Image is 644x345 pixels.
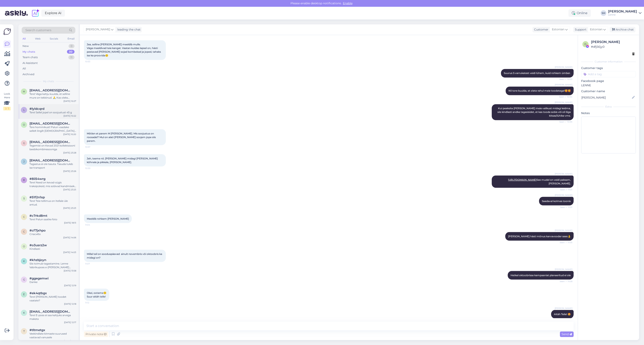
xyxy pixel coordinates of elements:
span: Olgadudeva@gmail.com [29,122,72,125]
div: Customer [532,27,548,32]
div: Support [573,27,586,32]
a: Explore AI [41,10,65,17]
span: [PERSON_NAME] hästi mõnus karvavooder sees👌 [508,235,571,238]
span: Seen ✓ 10:53 [557,78,572,81]
div: All [22,36,26,41]
div: Tere! [PERSON_NAME] toodet vaatate? [29,295,76,302]
span: #tltmetgx [29,328,45,332]
span: k [23,260,25,263]
div: Socials [49,36,59,41]
span: 8 [23,178,25,182]
div: [DATE] 10:20 [63,133,76,136]
input: Add a tag [581,71,636,77]
div: Tagastus ei ole tasuta. Tasuda tuleb ise transport [29,162,76,170]
span: My chats [43,79,54,83]
span: Seen ✓ 11:08 [557,280,572,283]
span: c [23,230,25,233]
span: Aitäh Teile! 🤩 [554,312,571,315]
div: Tere! Need on kevad-sügis traksipüksid, mis sobivad kandmiseks kuni +5 kraadini. Tellimus väljast... [29,181,76,188]
div: Look Here [3,92,11,110]
span: Seen ✓ 11:01 [557,188,572,191]
span: [PERSON_NAME] [555,172,572,175]
div: Tere! Teie tellimus on Itellale üle antud. [29,199,76,207]
span: 5 [23,197,25,200]
div: Tere! Palun saatke foto [29,218,76,221]
span: 10:57 [85,145,101,148]
span: O [23,123,25,126]
span: [PERSON_NAME] [555,193,572,196]
span: c [23,215,25,218]
span: [PERSON_NAME] [555,83,572,86]
span: g [23,278,25,281]
img: explore-ai [31,9,40,17]
div: SH [601,10,606,16]
div: [DATE] 18:13 [64,221,76,224]
div: 2 / 3 [3,107,11,110]
div: AI Assistant [23,61,38,65]
span: gelly.palu@gmail.com [29,140,72,144]
span: Seen ✓ 10:54 [557,95,572,98]
span: h [23,90,25,93]
div: Team chats [23,55,38,59]
div: Tegemist on Kevad 2021 kollektsiooni beebikombinesooniga [29,144,76,151]
div: [DATE] 23:25 [63,188,76,191]
span: #c7rkd8mt [29,214,47,218]
div: Private note [84,331,108,337]
span: #khzbjoyn [29,258,46,262]
span: jbrile@inbox.lv [29,159,72,162]
div: Kindlasti [29,247,76,251]
span: #o3usrz2w [29,243,47,247]
div: [DATE] 13:58 [64,269,76,272]
div: Customer information [581,60,636,64]
span: Nii tore kuulda, et olete rahul meie toodetega!🥰🥰 [508,89,571,92]
span: #lyldcqrd [29,107,44,111]
span: e [23,293,25,296]
span: 11:12 [85,301,101,304]
p: LENNE [581,83,636,87]
div: Web [34,36,41,41]
span: Millal teil on sooduspäevad ainult novembris või oktoobris ka midagi on? [87,252,163,259]
span: Okei, ootame🙂 Suur aitäh teile! [87,291,106,298]
div: 0 [69,44,75,48]
div: Siis toimub tagastamine. Lenne Vabrikupoes e-[PERSON_NAME] tooteid vahetada ei saa [29,262,76,269]
div: Tere hommikust! Palun vaadake sellelt lingilt [DEMOGRAPHIC_DATA] talvekombinesoone poisile suurus... [29,125,76,133]
span: Seen ✓ 11:01 [557,205,572,209]
div: [DATE] 12:17 [64,321,76,324]
span: #ggegemwi [29,277,49,280]
div: Archive chat [610,27,635,32]
span: [PERSON_NAME] [555,268,572,271]
span: helerisaar123@gmail.com [29,89,72,92]
div: All [23,67,26,71]
span: 10:53 [85,60,101,63]
div: Archived [23,72,34,76]
div: Danke [29,280,76,284]
input: Add name [581,95,631,100]
span: 11:07 [85,262,101,265]
span: j [23,160,25,163]
div: [PERSON_NAME] [591,40,635,44]
span: g [23,142,25,145]
div: [DATE] 12:18 [64,302,76,305]
span: See mudel on veidi paksem, [PERSON_NAME]. [508,178,571,185]
span: Send [562,332,572,336]
p: Customer name [581,89,636,93]
span: d [584,43,586,46]
span: Saadaval kolmes toonis [542,199,571,202]
a: [PERSON_NAME]Lenne [608,10,642,16]
span: 10:59 [85,167,101,170]
div: Спасибо [29,232,76,236]
span: Jaa, selline [PERSON_NAME] meeldib mulle. Väga meeldivad teie kangat. Vaatan kuidas lapsel on, hä... [87,43,162,57]
div: Veekindlate kinnaste suurused vastavad vanusele [29,332,76,339]
p: Facebook page [581,79,636,83]
div: Extra [581,105,636,109]
span: karinpuusalu@gmail.com [29,310,72,313]
div: Tere! Väga kahju kuulda, et selline mure on tekkinud. 🙏 Kas oleks võimalik, et saadaksite meile p... [29,92,76,100]
span: Search customers [25,28,51,32]
div: [DATE] 14:03 [63,251,76,254]
span: [PERSON_NAME] [555,101,572,104]
div: Lenne [608,13,637,16]
div: [PERSON_NAME] [608,10,637,13]
div: [DATE] 10:27 [63,100,76,103]
span: t [23,330,25,333]
span: Enable [342,1,354,5]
